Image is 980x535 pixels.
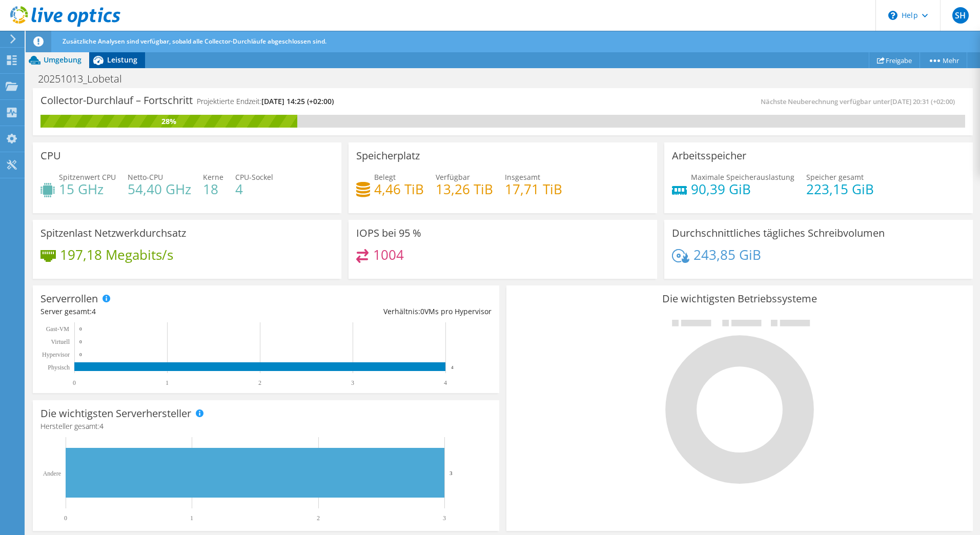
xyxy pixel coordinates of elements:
text: 0 [79,339,82,344]
span: [DATE] 20:31 (+02:00) [890,97,955,106]
h3: CPU [40,150,61,161]
svg: \n [888,11,897,20]
h3: Die wichtigsten Serverhersteller [40,408,191,419]
h3: Die wichtigsten Betriebssysteme [514,293,965,304]
span: Speicher gesamt [806,172,864,182]
span: Kerne [203,172,223,182]
span: [DATE] 14:25 (+02:00) [261,96,334,106]
text: 2 [317,515,320,522]
a: Freigabe [869,52,920,68]
div: Verhältnis: VMs pro Hypervisor [266,306,492,317]
span: 4 [99,421,104,431]
h4: 4 [235,183,273,195]
span: Umgebung [44,55,81,65]
text: 4 [444,379,447,386]
text: 2 [258,379,261,386]
div: 28% [40,116,297,127]
span: Zusätzliche Analysen sind verfügbar, sobald alle Collector-Durchläufe abgeschlossen sind. [63,37,326,46]
h4: 4,46 TiB [374,183,424,195]
h1: 20251013_Lobetal [33,73,138,85]
span: Belegt [374,172,396,182]
h4: 197,18 Megabits/s [60,249,173,260]
span: 0 [420,306,424,316]
span: Spitzenwert CPU [59,172,116,182]
span: Nächste Neuberechnung verfügbar unter [761,97,960,106]
a: Mehr [920,52,967,68]
h4: 90,39 GiB [691,183,794,195]
text: 0 [64,515,67,522]
h4: 1004 [373,249,404,260]
span: Insgesamt [505,172,540,182]
text: 3 [450,470,453,476]
text: 4 [451,365,454,370]
text: Andere [43,470,61,477]
text: 0 [79,326,82,332]
h4: 54,40 GHz [128,183,191,195]
h3: Arbeitsspeicher [672,150,746,161]
text: 1 [166,379,169,386]
h4: Projektierte Endzeit: [197,96,334,107]
h4: 17,71 TiB [505,183,562,195]
span: SH [952,7,969,24]
span: 4 [92,306,96,316]
span: Leistung [107,55,137,65]
h4: 15 GHz [59,183,116,195]
h3: Speicherplatz [356,150,420,161]
h4: Hersteller gesamt: [40,421,492,432]
h3: Serverrollen [40,293,98,304]
h4: 13,26 TiB [436,183,493,195]
text: Virtuell [51,338,70,345]
text: 1 [190,515,193,522]
text: Physisch [48,364,70,371]
div: Server gesamt: [40,306,266,317]
h3: Spitzenlast Netzwerkdurchsatz [40,228,186,239]
span: CPU-Sockel [235,172,273,182]
h4: 223,15 GiB [806,183,874,195]
text: 0 [79,352,82,357]
span: Verfügbar [436,172,470,182]
text: Gast-VM [46,325,70,333]
span: Maximale Speicherauslastung [691,172,794,182]
text: 3 [443,515,446,522]
h4: 243,85 GiB [693,249,761,260]
h4: 18 [203,183,223,195]
span: Netto-CPU [128,172,163,182]
h3: IOPS bei 95 % [356,228,421,239]
h3: Durchschnittliches tägliches Schreibvolumen [672,228,885,239]
text: 3 [351,379,354,386]
text: 0 [73,379,76,386]
text: Hypervisor [42,351,70,358]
